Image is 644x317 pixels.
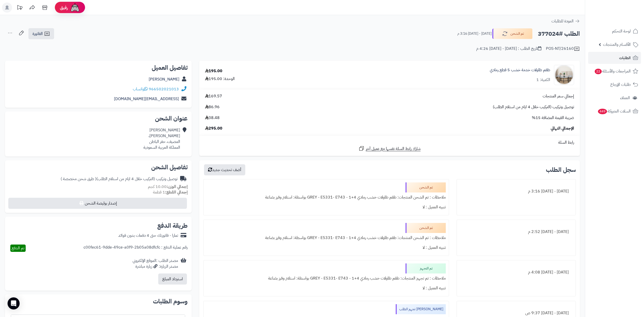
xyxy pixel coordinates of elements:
div: رابط السلة [201,140,578,145]
div: مصدر الزيارة: زيارة مباشرة [133,264,178,269]
div: تمارا - فاتورتك حتى 4 دفعات بدون فوائد [118,233,178,239]
span: 22 [595,69,602,74]
h3: سجل الطلب [546,167,576,173]
span: تم الدفع [12,245,24,251]
div: [PERSON_NAME] تجهيز الطلب [396,304,446,314]
div: ملاحظات : تم تجهيز المنتجات: طقم طاولات خشب رمادي 4+1 - GREY - E5331- E743 بواسطة: استلام وفرز بضاعة [207,273,446,283]
div: مصدر الطلب :الموقع الإلكتروني [133,258,178,269]
span: توصيل وتركيب (التركيب خلال 4 ايام من استلام الطلب) [493,104,574,110]
button: تم الشحن [492,28,533,39]
div: الكمية: 1 [536,77,550,83]
span: الإجمالي النهائي [551,126,574,131]
div: تنبيه العميل : لا [207,243,446,253]
strong: إجمالي الوزن: [167,184,188,190]
a: تحديثات المنصة [13,3,26,14]
div: الوحدة: 195.00 [205,76,235,82]
img: ai-face.png [70,3,80,13]
span: الطلبات [619,54,631,61]
h2: وسوم الطلبات [9,298,188,304]
a: العودة للطلبات [551,18,580,24]
div: [PERSON_NAME] [PERSON_NAME]، المصيف، حفر الباطن المملكة العربية السعودية [143,127,180,150]
span: 295.00 [205,126,222,131]
div: توصيل وتركيب (التركيب خلال 4 ايام من استلام الطلب) [61,176,178,182]
button: إصدار بوليصة الشحن [8,198,187,209]
div: تم التجهيز [406,263,446,273]
div: تنبيه العميل : لا [207,202,446,212]
a: طلبات الإرجاع [588,78,641,91]
a: شارك رابط السلة نفسها مع عميل آخر [358,145,421,152]
div: تم الشحن [406,182,446,192]
div: رقم عملية الدفع : c00fec61-9dde-49ce-a0f9-2b05a08dfcfc [84,245,188,252]
a: طقم طاولات خدمة خشب 5 قطع رمادي [490,67,550,73]
div: ملاحظات : تم الشحن المنتجات: طقم طاولات خشب رمادي 4+1 - GREY - E5331- E743 بواسطة: استلام وفرز بضاعة [207,192,446,202]
h2: تفاصيل الشحن [9,164,188,170]
a: العملاء [588,92,641,104]
div: [DATE] - [DATE] 2:52 م [460,227,573,237]
a: واتساب [133,86,148,92]
a: المراجعات والأسئلة22 [588,65,641,77]
a: 966502021013 [149,86,179,92]
div: [DATE] - [DATE] 4:08 م [460,267,573,277]
span: المراجعات والأسئلة [594,68,631,75]
h2: عنوان الشحن [9,115,188,122]
span: العودة للطلبات [551,18,574,24]
div: تنبيه العميل : لا [207,283,446,293]
span: 38.48 [205,115,220,121]
span: رفيق [60,5,68,11]
span: لوحة التحكم [612,28,631,35]
span: السلات المتروكة [597,108,631,115]
span: العملاء [620,94,630,101]
div: تم الشحن [406,223,446,233]
div: 195.00 [205,68,222,74]
a: [EMAIL_ADDRESS][DOMAIN_NAME] [114,96,179,102]
a: الطلبات [588,52,641,64]
strong: إجمالي القطع: [165,189,188,195]
h2: طريقة الدفع [157,223,188,229]
a: [PERSON_NAME] [149,76,179,82]
span: طلبات الإرجاع [610,81,631,88]
a: السلات المتروكة449 [588,105,641,117]
a: لوحة التحكم [588,25,641,37]
h2: الطلب #377024 [538,29,580,39]
span: 169.57 [205,93,222,99]
div: [DATE] - [DATE] 3:16 م [460,186,573,196]
span: إجمالي سعر المنتجات [543,93,574,99]
span: الأقسام والمنتجات [603,41,631,48]
a: الفاتورة [28,28,54,39]
button: أضف تحديث جديد [204,164,245,175]
small: 1 قطعة [153,189,188,195]
div: POS-NT/26160 [546,46,580,52]
h2: تفاصيل العميل [9,65,188,71]
span: شارك رابط السلة نفسها مع عميل آخر [366,146,421,152]
div: Open Intercom Messenger [8,297,20,309]
button: استرداد المبلغ [158,273,187,285]
span: ضريبة القيمة المضافة 15% [532,115,574,121]
span: ( طرق شحن مخصصة ) [61,176,96,182]
div: تاريخ الطلب : [DATE] - [DATE] 4:26 م [476,46,541,52]
img: 1756381667-1-90x90.jpg [554,65,574,85]
small: 10.00 كجم [148,184,188,190]
span: 86.96 [205,104,220,110]
span: الفاتورة [32,31,43,37]
div: ملاحظات : تم الشحن المنتجات: طقم طاولات خشب رمادي 4+1 - GREY - E5331- E743 بواسطة: استلام وفرز بضاعة [207,233,446,243]
small: [DATE] - [DATE] 3:16 م [457,31,492,36]
span: 449 [598,109,607,114]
